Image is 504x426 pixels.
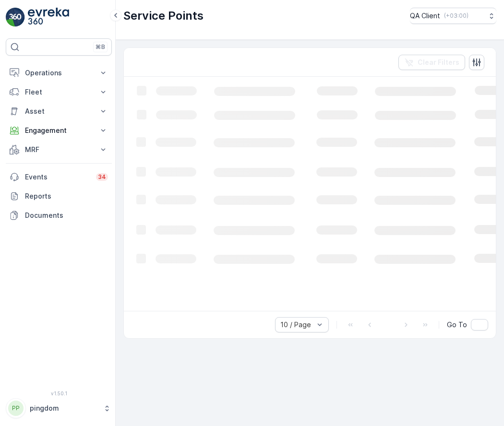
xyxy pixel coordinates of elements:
p: Reports [25,191,108,201]
a: Reports [6,187,112,206]
button: QA Client(+03:00) [410,8,496,24]
img: logo_light-DOdMpM7g.png [28,8,69,27]
p: Operations [25,68,93,78]
div: PP [8,401,24,416]
p: ⌘B [96,43,105,51]
p: Documents [25,211,108,220]
button: Engagement [6,121,112,140]
p: ( +03:00 ) [444,12,468,20]
span: Go To [447,320,467,330]
button: PPpingdom [6,398,112,418]
p: Clear Filters [418,58,459,67]
p: Events [25,172,90,182]
p: MRF [25,145,93,154]
a: Events34 [6,167,112,187]
button: Asset [6,102,112,121]
p: Service Points [123,8,204,24]
button: Operations [6,63,112,83]
span: v 1.50.1 [6,390,112,396]
button: MRF [6,140,112,159]
p: Fleet [25,87,93,97]
button: Fleet [6,83,112,102]
p: Asset [25,106,93,116]
a: Documents [6,206,112,225]
p: QA Client [410,11,440,21]
p: Engagement [25,126,93,135]
p: 34 [98,173,106,181]
p: pingdom [30,403,98,413]
img: logo [6,8,25,27]
button: Clear Filters [398,55,465,70]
